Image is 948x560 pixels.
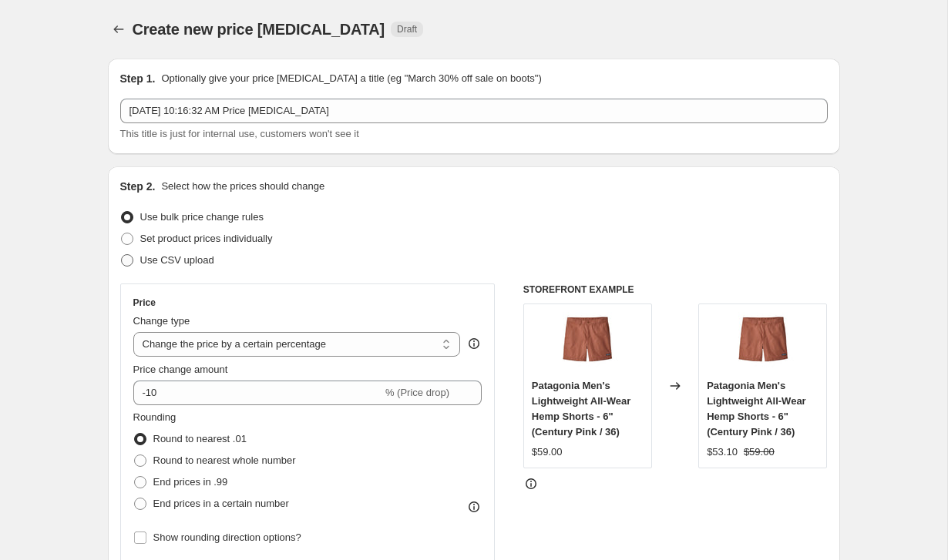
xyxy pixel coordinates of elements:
span: Patagonia Men's Lightweight All-Wear Hemp Shorts - 6" (Century Pink / 36) [532,380,631,438]
span: % (Price drop) [385,387,449,398]
h2: Step 2. [120,179,156,194]
span: End prices in a certain number [153,498,289,509]
img: Pink_80x.jpg [556,312,618,374]
div: $59.00 [532,444,563,460]
span: This title is just for internal use, customers won't see it [120,128,359,139]
strike: $59.00 [744,444,775,460]
span: Round to nearest .01 [153,433,247,444]
span: Patagonia Men's Lightweight All-Wear Hemp Shorts - 6" (Century Pink / 36) [707,380,806,438]
span: Create new price [MEDICAL_DATA] [133,21,385,38]
p: Optionally give your price [MEDICAL_DATA] a title (eg "March 30% off sale on boots") [161,71,541,86]
span: Round to nearest whole number [153,454,296,466]
span: Draft [397,23,417,35]
span: Set product prices individually [140,233,273,244]
span: End prices in .99 [153,476,228,488]
button: Price change jobs [108,18,129,40]
span: Price change amount [133,364,228,375]
div: $53.10 [707,444,738,460]
span: Use CSV upload [140,254,214,266]
div: help [466,336,482,351]
p: Select how the prices should change [161,179,324,194]
h3: Price [133,297,156,309]
h6: STOREFRONT EXAMPLE [523,283,828,296]
h2: Step 1. [120,71,156,86]
span: Change type [133,315,190,327]
span: Show rounding direction options? [153,531,301,543]
input: 30% off holiday sale [120,99,828,123]
span: Rounding [133,411,176,423]
img: Pink_80x.jpg [732,312,794,374]
input: -15 [133,381,382,405]
span: Use bulk price change rules [140,211,264,223]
